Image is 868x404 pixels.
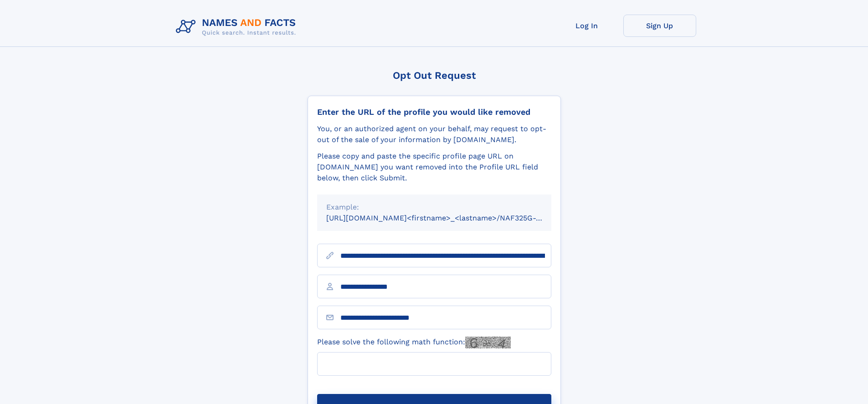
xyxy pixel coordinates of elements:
img: Logo Names and Facts [172,15,303,39]
div: Please copy and paste the specific profile page URL on [DOMAIN_NAME] you want removed into the Pr... [317,151,551,184]
a: Sign Up [623,15,696,37]
label: Please solve the following math function: [317,337,511,348]
div: You, or an authorized agent on your behalf, may request to opt-out of the sale of your informatio... [317,123,551,145]
div: Example: [326,202,542,213]
div: Enter the URL of the profile you would like removed [317,107,551,117]
small: [URL][DOMAIN_NAME]<firstname>_<lastname>/NAF325G-xxxxxxxx [326,214,569,222]
div: Opt Out Request [308,70,561,81]
a: Log In [550,15,623,37]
